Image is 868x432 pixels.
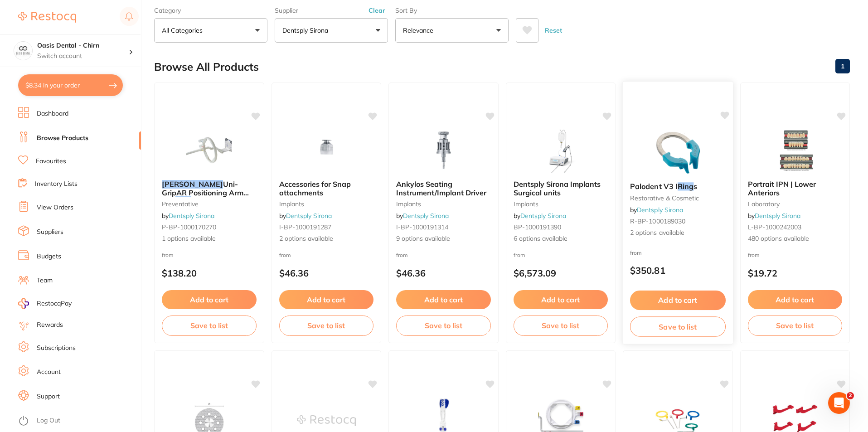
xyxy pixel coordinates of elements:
p: Dentsply Sirona [282,26,332,35]
button: Save to list [162,316,257,335]
a: Dentsply Sirona [755,212,800,220]
img: Dentsply Sirona Implants Surgical units [531,127,590,173]
span: by [748,212,800,220]
button: Save to list [630,316,726,337]
span: from [279,252,291,258]
a: Budgets [37,252,61,261]
span: from [630,249,642,256]
button: Save to list [396,316,491,335]
span: 6 options available [514,234,608,243]
button: Log Out [18,414,138,428]
span: P-BP-1000170270 [162,223,216,231]
button: Clear [366,6,388,15]
img: Oasis Dental - Chirn [14,42,32,60]
button: Add to cart [162,290,257,309]
h4: Oasis Dental - Chirn [37,41,129,50]
span: 480 options available [748,234,843,243]
span: Palodent V3 I [630,182,678,191]
small: laboratory [748,200,843,208]
h2: Browse All Products [154,61,259,73]
iframe: Intercom live chat [828,392,850,414]
p: All Categories [162,26,206,35]
button: Add to cart [514,290,608,309]
a: Support [37,392,60,401]
img: Accessories for Snap attachments [297,127,356,173]
a: Inventory Lists [35,180,78,189]
span: by [514,212,566,220]
small: implants [279,200,374,208]
label: Sort By [395,6,509,15]
p: $138.20 [162,268,257,278]
small: restorative & cosmetic [630,194,726,202]
button: Save to list [748,316,843,335]
button: Add to cart [396,290,491,309]
a: Dentsply Sirona [286,212,332,220]
em: Ring [175,196,191,205]
span: Dentsply Sirona Implants Surgical units [514,180,601,197]
label: Supplier [275,6,388,15]
span: BP-1000191390 [514,223,561,231]
span: Ankylos Seating Instrument/Implant Driver [396,180,486,197]
b: Rinn Uni-GripAR Positioning Arm and Ring [162,180,257,197]
label: Category [154,6,267,15]
a: View Orders [37,203,73,212]
span: 2 options available [279,234,374,243]
span: 2 options available [630,228,726,238]
span: from [514,252,525,258]
img: RestocqPay [18,298,29,309]
button: Save to list [514,316,608,335]
span: from [396,252,408,258]
b: Portrait IPN | Lower Anteriors [748,180,843,197]
p: $6,573.09 [514,268,608,278]
b: Ankylos Seating Instrument/Implant Driver [396,180,491,197]
b: Accessories for Snap attachments [279,180,374,197]
a: Dentsply Sirona [403,212,449,220]
p: $46.36 [279,268,374,278]
p: Relevance [403,26,437,35]
button: Add to cart [279,290,374,309]
img: Restocq Logo [18,12,76,23]
a: Dentsply Sirona [637,206,683,214]
span: by [279,212,332,220]
small: implants [514,200,608,208]
span: R-BP-1000189030 [630,217,685,225]
a: Rewards [37,320,63,330]
a: Suppliers [37,228,63,237]
p: $46.36 [396,268,491,278]
a: Log Out [37,416,60,425]
a: 1 [835,57,850,75]
a: Team [37,276,53,285]
a: Browse Products [37,134,88,143]
em: Ring [678,182,693,191]
span: Portrait IPN | Lower Anteriors [748,180,816,197]
a: Subscriptions [37,344,76,353]
b: Palodent V3 I Rings [630,182,726,191]
em: [PERSON_NAME] [162,180,223,189]
p: Switch account [37,52,129,61]
button: Add to cart [748,290,843,309]
a: Dashboard [37,109,68,118]
p: $19.72 [748,268,843,278]
button: Dentsply Sirona [275,18,388,43]
button: Reset [542,18,565,43]
span: by [396,212,449,220]
span: L-BP-1000242003 [748,223,801,231]
button: Add to cart [630,291,726,310]
img: Portrait IPN | Lower Anteriors [766,127,824,173]
b: Dentsply Sirona Implants Surgical units [514,180,608,197]
img: Ankylos Seating Instrument/Implant Driver [414,127,473,173]
button: $8.34 in your order [18,74,123,96]
span: by [162,212,214,220]
span: Accessories for Snap attachments [279,180,351,197]
span: from [162,252,174,258]
span: from [748,252,760,258]
span: 9 options available [396,234,491,243]
img: Palodent V3 I Rings [648,129,708,175]
a: Dentsply Sirona [520,212,566,220]
span: Uni-GripAR Positioning Arm and [162,180,249,205]
a: Dentsply Sirona [169,212,214,220]
a: Favourites [36,157,66,166]
span: I-BP-1000191287 [279,223,331,231]
img: Rinn Uni-GripAR Positioning Arm and Ring [179,127,238,173]
a: RestocqPay [18,298,72,309]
